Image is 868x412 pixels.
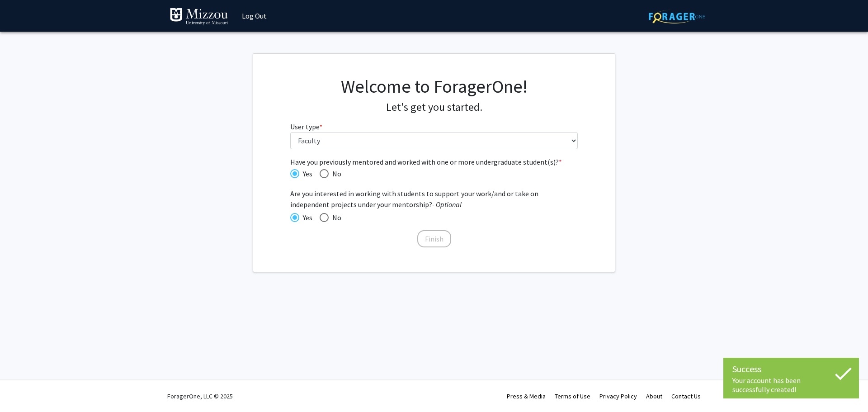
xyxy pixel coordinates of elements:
[732,376,850,394] div: Your account has been successfully created!
[732,362,850,376] div: Success
[167,380,233,412] div: ForagerOne, LLC © 2025
[599,392,637,400] a: Privacy Policy
[649,9,705,24] img: ForagerOne Logo
[290,156,578,167] span: Have you previously mentored and worked with one or more undergraduate student(s)?
[299,168,312,179] span: Yes
[290,101,578,114] h4: Let's get you started.
[290,188,578,210] span: Are you interested in working with students to support your work/and or take on independent proje...
[329,168,341,179] span: No
[290,167,578,179] mat-radio-group: Have you previously mentored and worked with one or more undergraduate student(s)?
[7,371,38,405] iframe: Chat
[646,392,662,400] a: About
[290,76,578,97] h1: Welcome to ForagerOne!
[671,392,701,400] a: Contact Us
[329,212,341,223] span: No
[417,230,451,247] button: Finish
[507,392,546,400] a: Press & Media
[555,392,590,400] a: Terms of Use
[299,212,312,223] span: Yes
[290,121,322,132] label: User type
[170,8,228,26] img: University of Missouri Logo
[432,200,462,209] i: - Optional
